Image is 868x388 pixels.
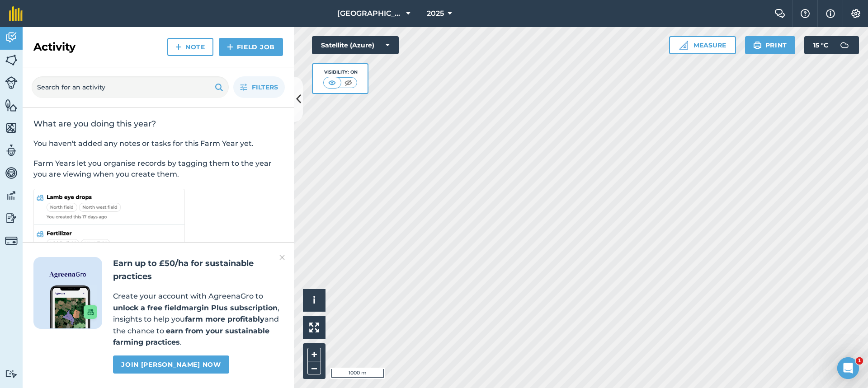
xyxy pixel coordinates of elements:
[343,78,354,87] img: svg+xml;base64,PHN2ZyB4bWxucz0iaHR0cDovL3d3dy53My5vcmcvMjAwMC9zdmciIHdpZHRoPSI1MCIgaGVpZ2h0PSI0MC...
[800,9,811,18] img: A question mark icon
[312,36,399,54] button: Satellite (Azure)
[113,327,269,347] strong: earn from your sustainable farming practices
[326,78,338,87] img: svg+xml;base64,PHN2ZyB4bWxucz0iaHR0cDovL3d3dy53My5vcmcvMjAwMC9zdmciIHdpZHRoPSI1MCIgaGVpZ2h0PSI0MC...
[323,69,358,76] div: Visibility: On
[113,257,283,283] h2: Earn up to £50/ha for sustainable practices
[307,348,321,361] button: +
[5,144,18,157] img: svg+xml;base64,PD94bWwgdmVyc2lvbj0iMS4wIiBlbmNvZGluZz0idXRmLTgiPz4KPCEtLSBHZW5lcmF0b3I6IEFkb2JlIE...
[850,9,861,18] img: A cog icon
[33,40,75,54] h2: Activity
[252,82,278,92] span: Filters
[804,36,859,54] button: 15 °C
[227,42,233,52] img: svg+xml;base64,PHN2ZyB4bWxucz0iaHR0cDovL3d3dy53My5vcmcvMjAwMC9zdmciIHdpZHRoPSIxNCIgaGVpZ2h0PSIyNC...
[5,189,18,202] img: svg+xml;base64,PD94bWwgdmVyc2lvbj0iMS4wIiBlbmNvZGluZz0idXRmLTgiPz4KPCEtLSBHZW5lcmF0b3I6IEFkb2JlIE...
[175,42,182,52] img: svg+xml;base64,PHN2ZyB4bWxucz0iaHR0cDovL3d3dy53My5vcmcvMjAwMC9zdmciIHdpZHRoPSIxNCIgaGVpZ2h0PSIyNC...
[837,357,859,379] iframe: Intercom live chat
[167,38,213,56] a: Note
[745,36,796,54] button: Print
[113,304,278,312] strong: unlock a free fieldmargin Plus subscription
[313,295,316,306] span: i
[33,138,283,149] p: You haven't added any notes or tasks for this Farm Year yet.
[856,357,863,365] span: 1
[185,315,264,323] strong: farm more profitably
[669,36,736,54] button: Measure
[309,323,319,332] img: Four arrows, one pointing top left, one top right, one bottom right and the last bottom left
[5,369,18,378] img: svg+xml;base64,PD94bWwgdmVyc2lvbj0iMS4wIiBlbmNvZGluZz0idXRmLTgiPz4KPCEtLSBHZW5lcmF0b3I6IEFkb2JlIE...
[233,76,285,98] button: Filters
[753,40,762,51] img: svg+xml;base64,PHN2ZyB4bWxucz0iaHR0cDovL3d3dy53My5vcmcvMjAwMC9zdmciIHdpZHRoPSIxOSIgaGVpZ2h0PSIyNC...
[5,76,18,89] img: svg+xml;base64,PD94bWwgdmVyc2lvbj0iMS4wIiBlbmNvZGluZz0idXRmLTgiPz4KPCEtLSBHZW5lcmF0b3I6IEFkb2JlIE...
[33,118,283,129] h2: What are you doing this year?
[33,158,283,180] p: Farm Years let you organise records by tagging them to the year you are viewing when you create t...
[5,53,18,67] img: svg+xml;base64,PHN2ZyB4bWxucz0iaHR0cDovL3d3dy53My5vcmcvMjAwMC9zdmciIHdpZHRoPSI1NiIgaGVpZ2h0PSI2MC...
[303,289,325,312] button: i
[307,361,321,374] button: –
[5,98,18,112] img: svg+xml;base64,PHN2ZyB4bWxucz0iaHR0cDovL3d3dy53My5vcmcvMjAwMC9zdmciIHdpZHRoPSI1NiIgaGVpZ2h0PSI2MC...
[9,6,23,21] img: fieldmargin Logo
[219,38,283,56] a: Field Job
[32,76,229,98] input: Search for an activity
[5,234,18,247] img: svg+xml;base64,PD94bWwgdmVyc2lvbj0iMS4wIiBlbmNvZGluZz0idXRmLTgiPz4KPCEtLSBHZW5lcmF0b3I6IEFkb2JlIE...
[50,285,97,328] img: Screenshot of the Gro app
[5,166,18,180] img: svg+xml;base64,PD94bWwgdmVyc2lvbj0iMS4wIiBlbmNvZGluZz0idXRmLTgiPz4KPCEtLSBHZW5lcmF0b3I6IEFkb2JlIE...
[279,252,285,263] img: svg+xml;base64,PHN2ZyB4bWxucz0iaHR0cDovL3d3dy53My5vcmcvMjAwMC9zdmciIHdpZHRoPSIyMiIgaGVpZ2h0PSIzMC...
[5,121,18,135] img: svg+xml;base64,PHN2ZyB4bWxucz0iaHR0cDovL3d3dy53My5vcmcvMjAwMC9zdmciIHdpZHRoPSI1NiIgaGVpZ2h0PSI2MC...
[679,41,688,50] img: Ruler icon
[835,36,854,54] img: svg+xml;base64,PD94bWwgdmVyc2lvbj0iMS4wIiBlbmNvZGluZz0idXRmLTgiPz4KPCEtLSBHZW5lcmF0b3I6IEFkb2JlIE...
[427,8,444,19] span: 2025
[826,8,835,19] img: svg+xml;base64,PHN2ZyB4bWxucz0iaHR0cDovL3d3dy53My5vcmcvMjAwMC9zdmciIHdpZHRoPSIxNyIgaGVpZ2h0PSIxNy...
[113,290,283,348] p: Create your account with AgreenaGro to , insights to help you and the chance to .
[813,36,828,54] span: 15 ° C
[113,355,229,374] a: Join [PERSON_NAME] now
[337,8,402,19] span: [GEOGRAPHIC_DATA]
[215,82,223,93] img: svg+xml;base64,PHN2ZyB4bWxucz0iaHR0cDovL3d3dy53My5vcmcvMjAwMC9zdmciIHdpZHRoPSIxOSIgaGVpZ2h0PSIyNC...
[774,9,785,18] img: Two speech bubbles overlapping with the left bubble in the forefront
[5,31,18,44] img: svg+xml;base64,PD94bWwgdmVyc2lvbj0iMS4wIiBlbmNvZGluZz0idXRmLTgiPz4KPCEtLSBHZW5lcmF0b3I6IEFkb2JlIE...
[5,211,18,225] img: svg+xml;base64,PD94bWwgdmVyc2lvbj0iMS4wIiBlbmNvZGluZz0idXRmLTgiPz4KPCEtLSBHZW5lcmF0b3I6IEFkb2JlIE...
